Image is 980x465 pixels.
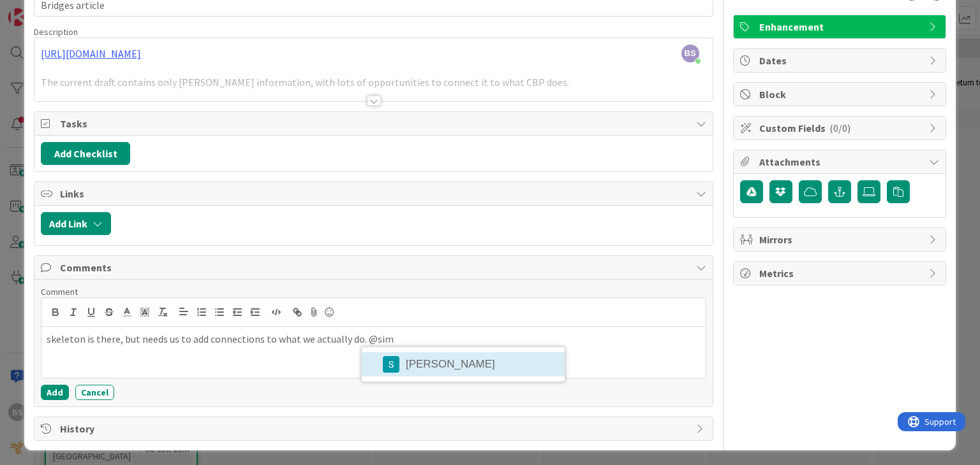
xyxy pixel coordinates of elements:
span: BS [681,45,699,62]
span: Comment [41,286,78,297]
span: Custom Fields [759,120,923,136]
span: History [60,421,689,436]
span: ( 0/0 ) [829,122,850,134]
span: Mirrors [759,232,923,247]
button: Add [41,385,69,400]
p: skeleton is there, but needs us to add connections to what we actually do. @sim [47,332,700,347]
span: Metrics [759,266,923,281]
span: Attachments [759,154,923,169]
span: Links [60,186,689,201]
button: Add Link [41,212,111,235]
a: [URL][DOMAIN_NAME] [41,47,141,60]
li: [PERSON_NAME] [362,352,565,376]
span: Dates [759,53,923,68]
span: Comments [60,260,689,275]
span: Support [27,2,58,17]
span: Tasks [60,116,689,131]
span: Description [34,26,78,38]
img: AGNmyxaaQ956_cfKQe88oSdNehR3V56Nih22s_G_5pg3=s96-c [383,356,399,373]
button: Cancel [75,385,114,400]
span: Block [759,87,923,102]
button: Add Checklist [41,142,130,165]
span: Enhancement [759,19,923,34]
